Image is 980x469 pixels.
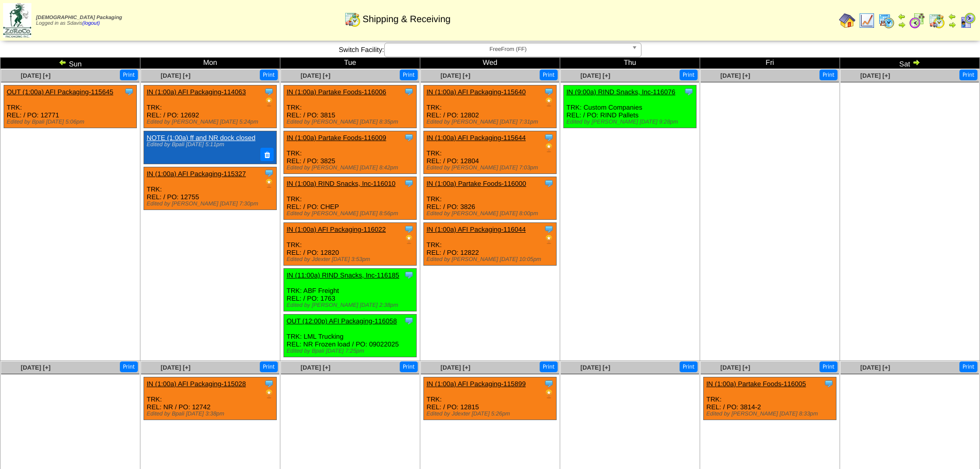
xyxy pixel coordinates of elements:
[912,58,920,66] img: arrowright.gif
[909,12,925,29] img: calendarblend.gif
[440,364,470,371] a: [DATE] [+]
[720,72,750,79] a: [DATE] [+]
[287,317,397,325] a: OUT (12:00p) AFI Packaging-116058
[287,348,416,354] div: Edited by Bpali [DATE] 7:25pm
[147,119,276,125] div: Edited by [PERSON_NAME] [DATE] 5:24pm
[859,12,875,29] img: line_graph.gif
[819,70,838,80] button: Print
[147,411,276,417] div: Edited by Bpali [DATE] 3:38pm
[344,11,361,27] img: calendarinout.gif
[544,132,554,143] img: Tooltip
[287,225,386,233] a: IN (1:00a) AFI Packaging-116022
[147,134,255,142] a: NOTE (1:00a) ff and NR dock closed
[264,86,274,97] img: Tooltip
[959,361,977,372] button: Print
[684,86,694,97] img: Tooltip
[544,178,554,188] img: Tooltip
[404,224,414,234] img: Tooltip
[680,361,698,372] button: Print
[424,131,557,174] div: TRK: REL: / PO: 12804
[404,86,414,97] img: Tooltip
[147,170,246,178] a: IN (1:00a) AFI Packaging-115327
[540,361,558,372] button: Print
[426,256,556,263] div: Edited by [PERSON_NAME] [DATE] 10:05pm
[426,380,526,388] a: IN (1:00a) AFI Packaging-115899
[426,134,526,142] a: IN (1:00a) AFI Packaging-115644
[878,12,895,29] img: calendarprod.gif
[144,377,277,420] div: TRK: REL: NR / PO: 12742
[300,364,330,371] a: [DATE] [+]
[21,72,50,79] a: [DATE] [+]
[287,211,416,217] div: Edited by [PERSON_NAME] [DATE] 8:56pm
[544,143,554,153] img: PO
[284,223,417,266] div: TRK: REL: / PO: 12820
[420,58,560,69] td: Wed
[287,134,386,142] a: IN (1:00a) Partake Foods-116009
[860,72,890,79] span: [DATE] [+]
[21,364,50,371] a: [DATE] [+]
[426,165,556,171] div: Edited by [PERSON_NAME] [DATE] 7:03pm
[424,223,557,266] div: TRK: REL: / PO: 12822
[560,58,700,69] td: Thu
[566,119,696,125] div: Edited by [PERSON_NAME] [DATE] 9:28pm
[840,58,980,69] td: Sat
[300,72,330,79] span: [DATE] [+]
[700,58,840,69] td: Fri
[580,364,610,371] span: [DATE] [+]
[260,361,278,372] button: Print
[680,70,698,80] button: Print
[260,148,274,161] button: Delete Note
[929,12,945,29] img: calendarinout.gif
[400,70,418,80] button: Print
[959,12,976,29] img: calendarcustomer.gif
[440,72,470,79] a: [DATE] [+]
[144,167,277,210] div: TRK: REL: / PO: 12755
[824,378,834,389] img: Tooltip
[706,380,806,388] a: IN (1:00a) Partake Foods-116005
[426,411,556,417] div: Edited by Jdexter [DATE] 5:26pm
[704,377,836,420] div: TRK: REL: / PO: 3814-2
[161,72,190,79] a: [DATE] [+]
[948,12,956,21] img: arrowleft.gif
[260,70,278,80] button: Print
[82,21,100,26] a: (logout)
[426,180,526,187] a: IN (1:00a) Partake Foods-116000
[404,132,414,143] img: Tooltip
[284,269,417,311] div: TRK: ABF Freight REL: / PO: 1763
[544,234,554,245] img: PO
[287,119,416,125] div: Edited by [PERSON_NAME] [DATE] 8:35pm
[287,302,416,308] div: Edited by [PERSON_NAME] [DATE] 2:38pm
[720,364,750,371] a: [DATE] [+]
[144,85,277,128] div: TRK: REL: / PO: 12692
[424,177,557,220] div: TRK: REL: / PO: 3826
[564,85,697,128] div: TRK: Custom Companies REL: / PO: RIND Pallets
[860,364,890,371] a: [DATE] [+]
[59,58,67,66] img: arrowleft.gif
[819,361,838,372] button: Print
[287,271,399,279] a: IN (11:00a) RIND Snacks, Inc-116185
[280,58,420,69] td: Tue
[426,119,556,125] div: Edited by [PERSON_NAME] [DATE] 7:31pm
[424,85,557,128] div: TRK: REL: / PO: 12802
[959,70,977,80] button: Print
[264,389,274,399] img: PO
[948,21,956,29] img: arrowright.gif
[580,72,610,79] a: [DATE] [+]
[161,364,190,371] a: [DATE] [+]
[544,224,554,234] img: Tooltip
[264,378,274,389] img: Tooltip
[544,389,554,399] img: PO
[264,168,274,178] img: Tooltip
[404,316,414,326] img: Tooltip
[426,211,556,217] div: Edited by [PERSON_NAME] [DATE] 8:00pm
[120,361,138,372] button: Print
